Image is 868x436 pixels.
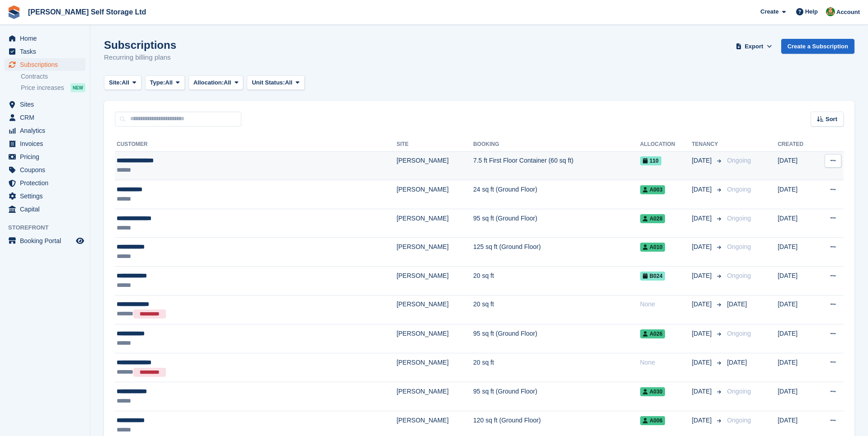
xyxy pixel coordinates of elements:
td: 24 sq ft (Ground Floor) [473,180,640,209]
img: Joshua Wild [826,7,835,16]
span: [DATE] [692,271,713,281]
td: [DATE] [778,324,816,353]
span: Create [760,7,778,16]
span: Ongoing [727,157,751,164]
th: Created [778,137,816,152]
a: menu [5,150,85,163]
a: Price increases NEW [21,83,85,93]
span: Unit Status: [252,78,285,87]
td: 95 sq ft (Ground Floor) [473,209,640,238]
span: [DATE] [692,300,713,309]
img: stora-icon-8386f47178a22dfd0bd8f6a31ec36ba5ce8667c1dd55bd0f319d3a0aa187defe.svg [7,5,21,19]
span: [DATE] [692,358,713,367]
span: [DATE] [692,156,713,165]
td: [DATE] [778,151,816,180]
span: A003 [640,185,665,194]
td: [DATE] [778,209,816,238]
span: 110 [640,156,661,165]
span: [DATE] [727,359,747,366]
a: menu [5,111,85,124]
button: Type: All [145,75,185,90]
span: Export [745,42,763,51]
a: menu [5,190,85,202]
td: [DATE] [778,180,816,209]
button: Site: All [104,75,142,90]
span: A030 [640,387,665,396]
a: menu [5,203,85,216]
span: Ongoing [727,330,751,337]
span: All [165,78,173,87]
span: Sites [20,98,74,111]
span: Sort [826,115,837,124]
span: Ongoing [727,243,751,250]
span: CRM [20,111,74,124]
span: B024 [640,272,665,281]
td: 95 sq ft (Ground Floor) [473,324,640,353]
td: 20 sq ft [473,295,640,324]
a: menu [5,45,85,58]
span: [DATE] [692,416,713,425]
a: menu [5,164,85,176]
span: Ongoing [727,215,751,222]
td: [PERSON_NAME] [396,295,473,324]
span: Coupons [20,164,74,176]
a: menu [5,32,85,45]
a: menu [5,137,85,150]
a: menu [5,98,85,111]
span: Ongoing [727,417,751,424]
td: [PERSON_NAME] [396,267,473,295]
span: All [224,78,231,87]
span: Ongoing [727,186,751,193]
span: Analytics [20,124,74,137]
span: [DATE] [692,214,713,223]
span: Ongoing [727,388,751,395]
th: Allocation [640,137,692,152]
p: Recurring billing plans [104,52,176,63]
span: All [122,78,129,87]
span: Tasks [20,45,74,58]
span: Pricing [20,150,74,163]
button: Unit Status: All [247,75,304,90]
td: 20 sq ft [473,353,640,382]
td: 125 sq ft (Ground Floor) [473,238,640,267]
span: A028 [640,214,665,223]
td: [DATE] [778,295,816,324]
span: Protection [20,177,74,189]
a: Create a Subscription [781,39,854,54]
a: menu [5,234,85,247]
span: Site: [109,78,122,87]
span: Account [836,8,860,17]
span: Booking Portal [20,234,74,247]
th: Tenancy [692,137,723,152]
span: Invoices [20,137,74,150]
th: Booking [473,137,640,152]
th: Customer [115,137,396,152]
span: [DATE] [692,329,713,338]
button: Export [734,39,774,54]
span: [DATE] [727,300,747,308]
button: Allocation: All [189,75,244,90]
span: All [285,78,292,87]
a: menu [5,58,85,71]
h1: Subscriptions [104,39,176,51]
span: A006 [640,416,665,425]
td: [PERSON_NAME] [396,238,473,267]
td: [PERSON_NAME] [396,353,473,382]
span: Subscriptions [20,58,74,71]
a: menu [5,124,85,137]
div: NEW [71,83,85,92]
a: menu [5,177,85,189]
span: Help [805,7,818,16]
td: [PERSON_NAME] [396,180,473,209]
td: [DATE] [778,267,816,295]
td: 7.5 ft First Floor Container (60 sq ft) [473,151,640,180]
span: Allocation: [193,78,224,87]
th: Site [396,137,473,152]
td: [DATE] [778,238,816,267]
a: Contracts [21,72,85,81]
a: [PERSON_NAME] Self Storage Ltd [24,5,150,19]
td: [DATE] [778,353,816,382]
span: Capital [20,203,74,216]
span: Home [20,32,74,45]
div: None [640,300,692,309]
